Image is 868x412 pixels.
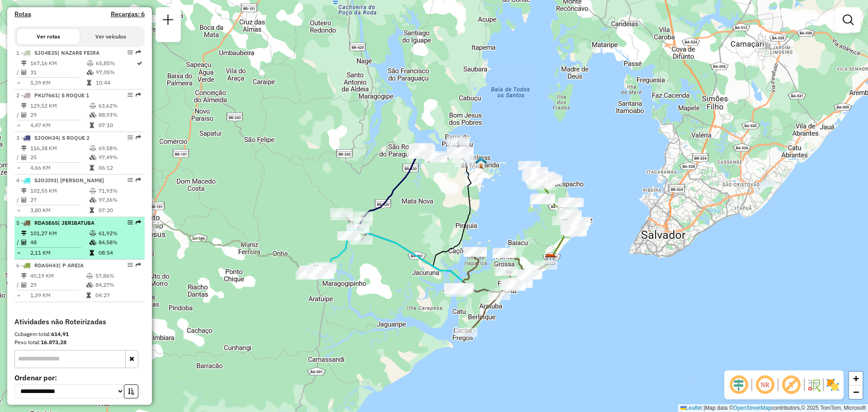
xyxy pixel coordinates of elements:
div: Atividade não roteirizada - BAR DA ROSE [555,201,578,210]
i: % de utilização da cubagem [90,155,96,160]
div: Atividade não roteirizada - MERCADINHO RS [566,221,588,230]
span: 5 - [16,219,94,226]
div: Atividade não roteirizada - BAR DA SIMONE [518,161,541,170]
td: 29 [30,110,89,119]
em: Opções [127,220,133,225]
span: | JERIBATUBA [58,219,94,226]
td: 69,58% [98,144,141,153]
i: Distância Total [21,61,27,66]
div: Atividade não roteirizada - R N MERCEARIA [563,220,586,229]
div: Atividade não roteirizada - TUBARAO II [307,267,330,276]
div: Atividade não roteirizada - PEIXARIA DA GAMBOA [564,226,586,235]
td: 31 [30,68,86,77]
div: Atividade não roteirizada - DEP BROTHERS [558,198,581,207]
div: Atividade não roteirizada - BAR DA DINALVA [566,221,589,230]
em: Opções [127,262,133,268]
div: Atividade não roteirizada - MERCADAO DAS CARNES [568,217,590,226]
td: 40,19 KM [30,271,86,280]
span: − [853,386,859,398]
span: | NAZARE FEIRA [57,49,99,56]
div: Cubagem total: [14,330,145,338]
em: Opções [127,177,133,183]
i: % de utilização da cubagem [90,197,96,203]
div: Atividade não roteirizada - BAR DO ZE GAS [525,174,547,183]
div: Atividade não roteirizada - MT DEPOSITO [564,227,586,237]
td: 06:12 [98,163,141,172]
span: Ocultar NR [754,374,776,396]
button: Ver rotas [17,29,80,44]
td: 63,62% [98,101,141,110]
i: % de utilização do peso [86,273,93,279]
button: Ver veículos [80,29,142,44]
span: SJO0H34 [34,134,58,141]
td: 08:54 [98,248,141,257]
div: Atividade não roteirizada - REST. BOOGIE BOOGIE [559,210,581,219]
em: Rota exportada [136,135,141,140]
span: PKU7661 [34,92,58,99]
td: 71,93% [98,186,141,195]
td: 129,52 KM [30,101,89,110]
td: 3,80 KM [30,206,89,215]
td: / [16,68,21,77]
label: Ordenar por: [14,372,145,383]
i: % de utilização do peso [90,103,96,109]
img: SITE-NAZARE [309,265,321,276]
h4: Rotas [14,10,31,18]
img: Fluxo de ruas [807,378,821,392]
i: % de utilização do peso [90,231,96,236]
img: SITE-ILHA [475,157,487,169]
td: 88,93% [98,110,141,119]
div: Atividade não roteirizada - REST BRILHO DO SOL [552,216,575,225]
div: Atividade não roteirizada - ARMAZEM CASA ST� AT� [525,173,547,182]
span: SJO3I93 [34,177,57,184]
i: % de utilização do peso [90,146,96,151]
i: % de utilização da cubagem [90,112,96,118]
i: % de utilização do peso [87,61,94,66]
img: Adib Vera Cruz [545,254,557,265]
td: 61,92% [98,229,141,238]
td: / [16,153,21,162]
td: 65,85% [95,59,136,68]
i: Tempo total em rota [86,293,91,298]
i: Total de Atividades [21,240,27,245]
em: Rota exportada [136,262,141,268]
div: Atividade não roteirizada - MERC. NOVA ESPERANCA [560,220,583,229]
em: Opções [127,92,133,98]
td: 07:20 [98,206,141,215]
span: 3 - [16,134,90,141]
td: 57,86% [95,271,141,280]
div: Map data © contributors,© 2025 TomTom, Microsoft [678,404,868,412]
td: 101,27 KM [30,229,89,238]
h4: Recargas: 6 [111,10,145,18]
span: RDA5H43 [34,262,59,269]
td: 167,16 KM [30,59,86,68]
td: / [16,238,21,247]
i: Total de Atividades [21,70,27,75]
span: | P AREIA [59,262,84,269]
i: Tempo total em rota [90,208,94,213]
h4: Atividades não Roteirizadas [14,317,145,326]
span: 1 - [16,49,99,56]
td: = [16,121,21,130]
strong: 614,91 [51,331,69,337]
a: Exibir filtros [839,11,857,29]
em: Rota exportada [136,92,141,98]
i: % de utilização do peso [90,188,96,194]
td: 4,66 KM [30,163,89,172]
div: Atividade não roteirizada - BAR DE MARCOS [557,209,579,218]
div: Atividade não roteirizada - O BARATAO DAS CARNES [522,172,544,181]
i: Distância Total [21,103,27,109]
span: 4 - [16,177,104,184]
i: % de utilização da cubagem [86,282,93,288]
span: RDA5E65 [34,219,58,226]
span: Ocultar deslocamento [728,374,750,396]
a: Zoom in [849,372,863,385]
em: Opções [127,135,133,140]
i: Rota otimizada [137,61,142,66]
td: 97,05% [95,68,136,77]
td: 04:27 [95,291,141,300]
em: Rota exportada [136,177,141,183]
td: 27 [30,195,89,204]
td: 2,11 KM [30,248,89,257]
